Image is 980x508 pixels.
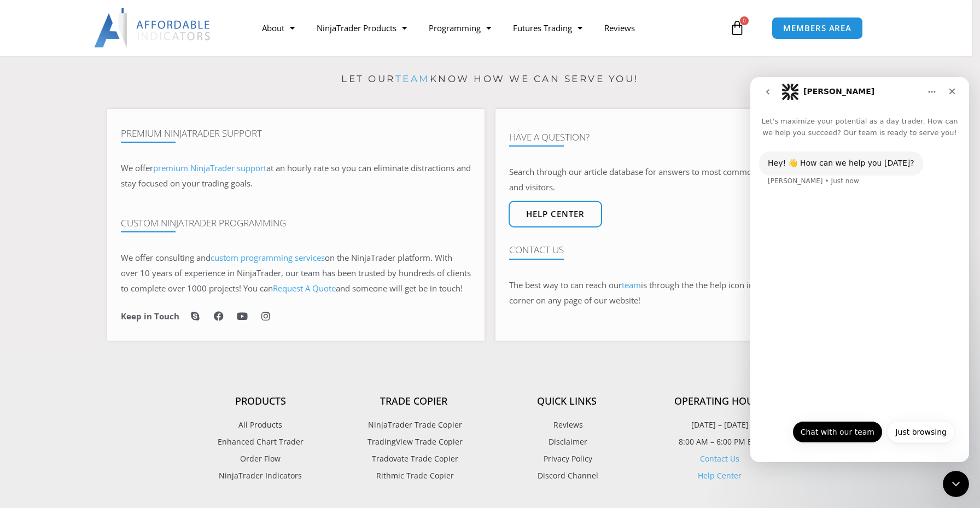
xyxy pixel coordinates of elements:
[107,71,873,88] p: Let our know how we can serve you!
[121,128,471,139] h4: Premium NinjaTrader Support
[395,73,430,84] a: team
[509,244,859,255] h4: Contact Us
[337,469,490,483] a: Rithmic Trade Copier
[490,418,643,432] a: Reviews
[238,418,282,432] span: All Products
[943,471,969,497] iframe: Intercom live chat
[337,435,490,449] a: TradingView Trade Copier
[121,252,471,294] span: on the NinjaTrader platform. With over 10 years of experience in NinjaTrader, our team has been t...
[184,435,337,449] a: Enhanced Chart Trader
[783,24,851,32] span: MEMBERS AREA
[593,15,646,40] a: Reviews
[643,395,796,407] h4: Operating Hours
[306,15,418,40] a: NinjaTrader Products
[365,435,463,449] span: TradingView Trade Copier
[184,418,337,432] a: All Products
[418,15,502,40] a: Programming
[490,452,643,466] a: Privacy Policy
[184,469,337,483] a: NinjaTrader Indicators
[121,218,471,229] h4: Custom NinjaTrader Programming
[622,279,641,290] a: team
[184,452,337,466] a: Order Flow
[121,162,471,189] span: at an hourly rate so you can eliminate distractions and stay focused on your trading goals.
[750,77,969,462] iframe: Intercom live chat
[365,418,462,432] span: NinjaTrader Trade Copier
[251,15,727,40] nav: Menu
[740,16,749,25] span: 0
[121,252,325,263] span: We offer consulting and
[490,469,643,483] a: Discord Channel
[490,435,643,449] a: Disclaimer
[240,452,281,466] span: Order Flow
[219,469,302,483] span: NinjaTrader Indicators
[121,162,153,173] span: We offer
[273,283,336,294] a: Request A Quote
[509,278,859,308] p: The best way to can reach our is through the the help icon in the lower right-hand corner on any ...
[509,165,859,195] p: Search through our article database for answers to most common questions from customers and visit...
[713,12,761,44] a: 0
[374,469,454,483] span: Rithmic Trade Copier
[772,17,863,39] a: MEMBERS AREA
[526,210,585,218] span: Help center
[698,470,742,481] a: Help Center
[337,395,490,407] h4: Trade Copier
[94,8,212,48] img: LogoAI | Affordable Indicators – NinjaTrader
[502,15,593,40] a: Futures Trading
[490,395,643,407] h4: Quick Links
[369,452,458,466] span: Tradovate Trade Copier
[337,452,490,466] a: Tradovate Trade Copier
[643,418,796,432] p: [DATE] – [DATE]
[509,132,859,143] h4: Have A Question?
[121,311,179,322] h6: Keep in Touch
[700,453,739,464] a: Contact Us
[546,435,587,449] span: Disclaimer
[643,435,796,449] p: 8:00 AM – 6:00 PM EST
[551,418,583,432] span: Reviews
[153,162,266,173] a: premium NinjaTrader support
[509,201,602,227] a: Help center
[535,469,598,483] span: Discord Channel
[251,15,306,40] a: About
[211,252,325,263] a: custom programming services
[337,418,490,432] a: NinjaTrader Trade Copier
[541,452,592,466] span: Privacy Policy
[218,435,304,449] span: Enhanced Chart Trader
[184,395,337,407] h4: Products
